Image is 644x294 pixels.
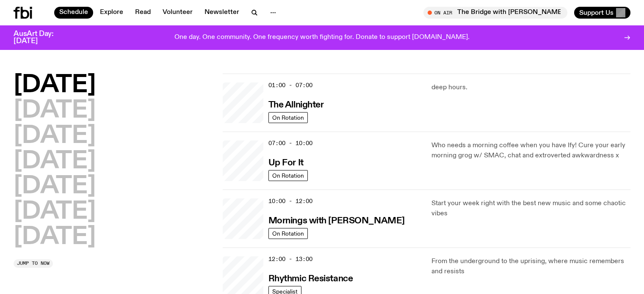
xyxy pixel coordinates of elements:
[268,157,304,168] a: Up For It
[14,175,96,198] button: [DATE]
[14,259,53,268] button: Jump to now
[272,230,304,236] span: On Rotation
[14,200,96,224] button: [DATE]
[431,256,630,277] p: From the underground to the uprising, where music remembers and resists
[431,198,630,219] p: Start your week right with the best new music and some chaotic vibes
[14,225,96,249] button: [DATE]
[14,74,96,97] button: [DATE]
[199,7,244,19] a: Newsletter
[268,81,312,89] span: 01:00 - 07:00
[14,99,96,123] button: [DATE]
[223,140,263,181] a: Ify - a Brown Skin girl with black braided twists, looking up to the side with her tongue stickin...
[14,150,96,173] button: [DATE]
[54,7,93,19] a: Schedule
[268,215,405,225] a: Mornings with [PERSON_NAME]
[14,124,96,148] button: [DATE]
[268,101,324,110] h3: The Allnighter
[268,112,308,123] a: On Rotation
[268,228,308,239] a: On Rotation
[174,34,470,41] p: One day. One community. One frequency worth fighting for. Donate to support [DOMAIN_NAME].
[158,7,198,19] a: Volunteer
[423,7,567,19] button: On AirThe Bridge with [PERSON_NAME]
[268,99,324,110] a: The Allnighter
[268,255,312,263] span: 12:00 - 13:00
[223,198,263,239] a: Jim Kretschmer in a really cute outfit with cute braids, standing on a train holding up a peace s...
[268,170,308,181] a: On Rotation
[268,159,304,168] h3: Up For It
[268,273,353,283] a: Rhythmic Resistance
[579,9,614,16] span: Support Us
[268,275,353,283] h3: Rhythmic Resistance
[272,172,304,179] span: On Rotation
[268,217,405,225] h3: Mornings with [PERSON_NAME]
[95,7,128,19] a: Explore
[431,140,630,161] p: Who needs a morning coffee when you have Ify! Cure your early morning grog w/ SMAC, chat and extr...
[574,7,630,19] button: Support Us
[130,7,156,19] a: Read
[14,30,68,45] h3: AusArt Day: [DATE]
[272,114,304,121] span: On Rotation
[431,82,630,93] p: deep hours.
[17,261,50,266] span: Jump to now
[268,139,312,147] span: 07:00 - 10:00
[268,197,312,205] span: 10:00 - 12:00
